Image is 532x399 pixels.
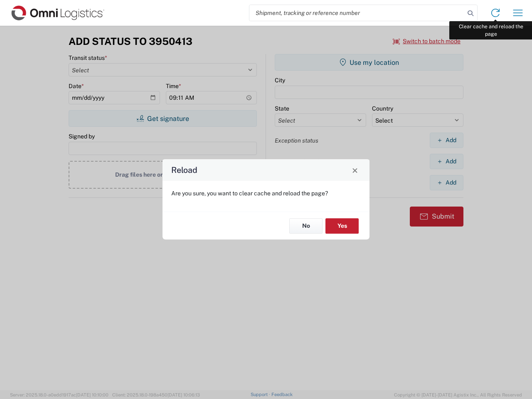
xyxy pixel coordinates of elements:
button: No [289,218,323,234]
button: Close [349,164,361,176]
h4: Reload [171,164,197,176]
button: Yes [325,218,359,234]
input: Shipment, tracking or reference number [249,5,465,21]
p: Are you sure, you want to clear cache and reload the page? [171,190,361,197]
